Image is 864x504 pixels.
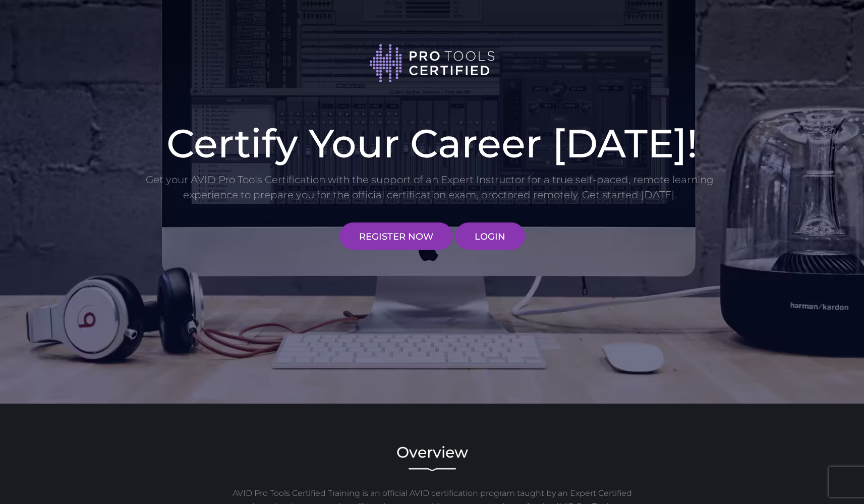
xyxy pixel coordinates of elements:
[339,222,453,250] a: REGISTER NOW
[145,172,715,202] p: Get your AVID Pro Tools Certification with the support of an Expert Instructor for a true self-pa...
[145,445,720,460] h2: Overview
[145,124,720,163] h1: Certify Your Career [DATE]!
[369,43,495,84] img: Pro Tools Certified logo
[455,222,525,250] a: LOGIN
[409,468,456,472] img: decorative line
